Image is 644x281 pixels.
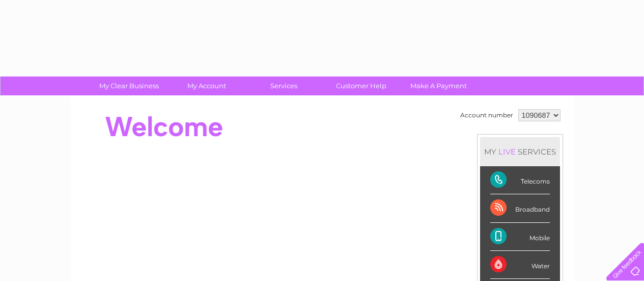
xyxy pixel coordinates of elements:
div: Water [490,251,550,279]
a: Customer Help [319,76,403,95]
a: My Account [164,76,248,95]
div: MY SERVICES [480,137,560,166]
a: Services [242,76,326,95]
div: Telecoms [490,166,550,194]
a: My Clear Business [87,76,171,95]
div: Broadband [490,194,550,222]
div: LIVE [496,147,518,157]
div: Mobile [490,223,550,251]
td: Account number [458,107,516,124]
a: Make A Payment [397,76,481,95]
